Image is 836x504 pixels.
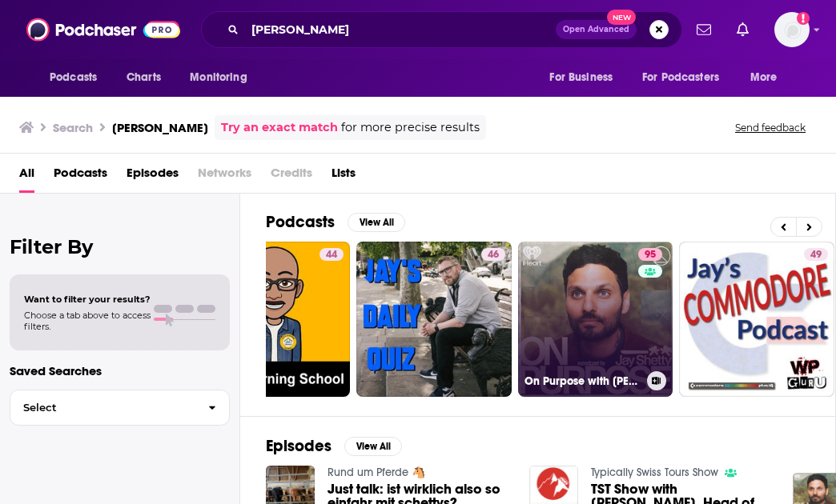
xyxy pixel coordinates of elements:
[10,402,195,413] span: Select
[518,242,673,397] a: 95On Purpose with [PERSON_NAME]
[642,66,719,89] span: For Podcasters
[645,247,656,263] span: 95
[26,14,180,45] img: Podchaser - Follow, Share and Rate Podcasts
[810,247,822,263] span: 49
[797,12,810,25] svg: Add a profile image
[774,12,810,47] span: Logged in as gabrielle.gantz
[488,247,499,263] span: 46
[556,20,637,39] button: Open AdvancedNew
[549,66,613,89] span: For Business
[201,11,682,48] div: Search podcasts, credits, & more...
[127,160,179,193] a: Episodes
[679,242,834,397] a: 49
[195,242,351,397] a: 44
[344,437,402,456] button: View All
[638,248,662,261] a: 95
[53,120,93,135] h3: Search
[10,390,230,426] button: Select
[266,436,332,456] h2: Episodes
[54,160,107,193] a: Podcasts
[690,16,717,43] a: Show notifications dropdown
[804,248,828,261] a: 49
[24,294,151,305] span: Want to filter your results?
[10,363,230,378] p: Saved Searches
[739,62,798,93] button: open menu
[190,66,247,89] span: Monitoring
[730,121,810,134] button: Send feedback
[774,12,810,47] button: Show profile menu
[341,118,480,137] span: for more precise results
[38,62,118,93] button: open menu
[221,118,338,137] a: Try an exact match
[266,212,335,232] h2: Podcasts
[320,248,344,261] a: 44
[266,212,405,232] a: PodcastsView All
[607,10,636,25] span: New
[127,66,161,89] span: Charts
[50,66,97,89] span: Podcasts
[198,160,251,193] span: Networks
[750,66,778,89] span: More
[348,213,405,232] button: View All
[24,310,151,332] span: Choose a tab above to access filters.
[774,12,810,47] img: User Profile
[591,466,718,479] a: Typically Swiss Tours Show
[632,62,742,93] button: open menu
[538,62,633,93] button: open menu
[328,466,425,479] a: Rund um Pferde 🐴
[481,248,505,261] a: 46
[266,436,402,456] a: EpisodesView All
[326,247,337,263] span: 44
[271,160,312,193] span: Credits
[332,160,356,193] a: Lists
[563,26,629,34] span: Open Advanced
[730,16,755,43] a: Show notifications dropdown
[179,62,267,93] button: open menu
[112,120,208,135] h3: [PERSON_NAME]
[356,242,512,397] a: 46
[116,62,171,93] a: Charts
[525,374,641,388] h3: On Purpose with [PERSON_NAME]
[10,235,230,258] h2: Filter By
[245,17,556,42] input: Search podcasts, credits, & more...
[19,160,34,193] a: All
